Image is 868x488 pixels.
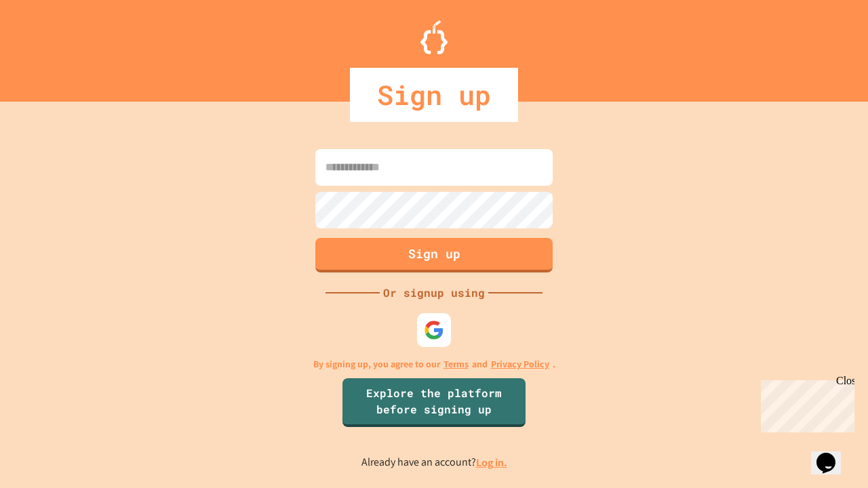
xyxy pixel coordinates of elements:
[811,434,854,474] iframe: chat widget
[476,455,507,470] a: Log in.
[755,375,854,432] iframe: chat widget
[443,357,469,371] a: Terms
[342,378,526,427] a: Explore the platform before signing up
[315,238,553,272] button: Sign up
[5,5,94,86] div: Chat with us now!Close
[491,357,549,371] a: Privacy Policy
[424,320,444,340] img: google-icon.svg
[313,357,555,371] p: By signing up, you agree to our and .
[361,454,507,471] p: Already have an account?
[380,285,488,301] div: Or signup using
[350,68,518,122] div: Sign up
[420,20,448,54] img: Logo.svg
